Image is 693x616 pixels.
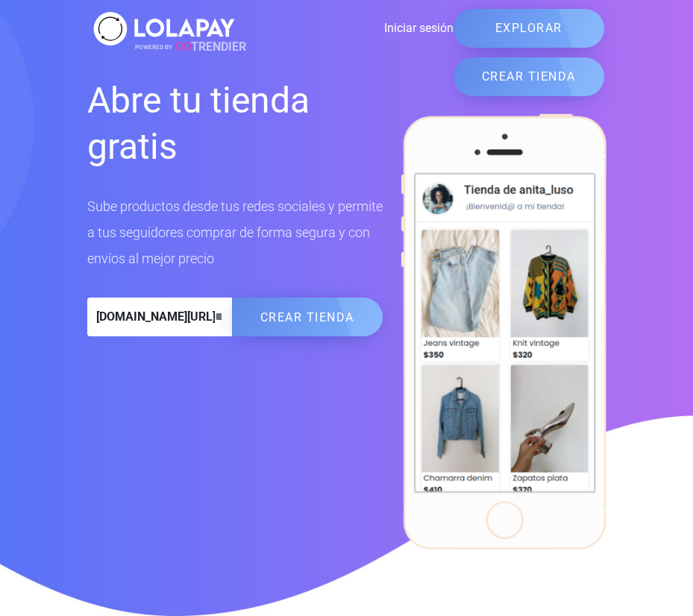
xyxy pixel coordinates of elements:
[135,43,172,50] span: POWERED BY
[135,38,246,56] span: TRENDIER
[87,193,383,271] p: Sube productos desde tus redes sociales y permite a tus seguidores comprar de forma segura y con ...
[87,78,383,171] h1: Abre tu tienda gratis
[87,298,216,336] span: [DOMAIN_NAME][URL]
[454,57,604,96] a: CREAR TIENDA
[175,40,191,54] span: GO
[90,7,239,50] img: logo_white.svg
[232,298,383,336] button: CREAR TIENDA
[454,9,604,48] a: EXPLORAR
[239,19,454,37] a: Iniciar sesión
[401,113,606,550] img: smartphone.png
